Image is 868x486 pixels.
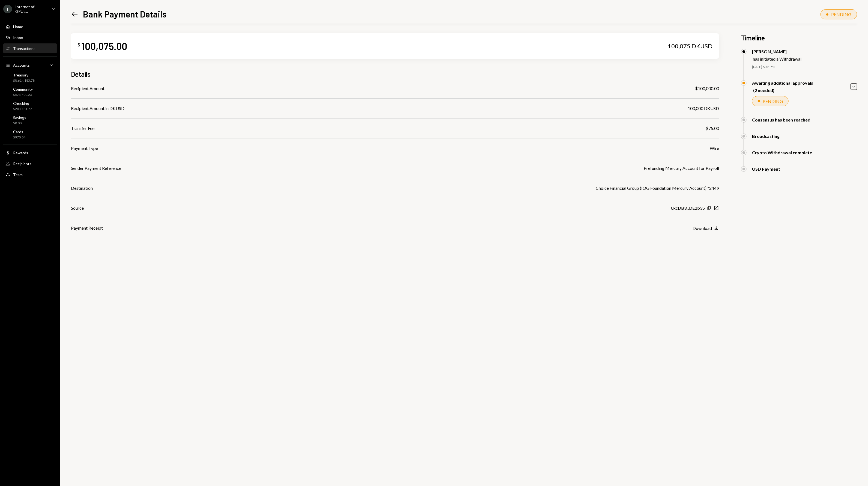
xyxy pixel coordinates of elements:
div: Internet of GPUs... [15,4,47,14]
div: $0.00 [13,121,26,126]
div: Recipient Amount in DKUSD [71,105,124,112]
div: Team [13,172,23,177]
div: Transfer Fee [71,125,94,132]
div: Treasury [13,73,35,77]
div: Source [71,205,84,211]
div: $ [77,42,80,48]
a: Accounts [3,60,57,70]
div: Crypto Withdrawal complete [752,150,812,155]
div: PENDING [763,99,783,104]
a: Team [3,170,57,179]
div: Cards [13,129,25,134]
div: Community [13,87,33,91]
div: USD Payment [752,166,780,171]
div: $75.00 [706,125,719,132]
div: Savings [13,115,26,120]
div: Rewards [13,150,28,155]
div: 100,075.00 [81,40,127,52]
div: Wire [710,145,719,152]
div: $283,181.77 [13,107,32,111]
div: Awaiting additional approvals [752,80,813,85]
div: $8,614,183.78 [13,78,35,83]
h3: Timeline [741,33,857,42]
a: Recipients [3,159,57,168]
div: $573,400.23 [13,93,33,97]
div: PENDING [831,12,851,17]
div: $970.04 [13,135,25,140]
div: Payment Receipt [71,225,103,231]
div: Destination [71,185,93,191]
a: Savings$0.00 [3,114,57,127]
div: Prefunding Mercury Account for Payroll [644,165,719,171]
div: Consensus has been reached [752,117,810,122]
h3: Details [71,70,91,79]
div: Broadcasting [752,134,780,139]
div: Sender Payment Reference [71,165,121,171]
div: I [3,5,12,13]
h1: Bank Payment Details [83,8,166,19]
div: 100,000 DKUSD [688,105,719,112]
button: Download [693,225,719,231]
a: Treasury$8,614,183.78 [3,71,57,84]
div: [DATE] 6:48 PM [752,65,857,69]
a: Cards$970.04 [3,128,57,141]
a: Community$573,400.23 [3,85,57,98]
div: Recipients [13,161,31,166]
div: $100,000.00 [695,85,719,92]
a: Inbox [3,32,57,42]
div: Checking [13,101,32,106]
div: Accounts [13,63,30,67]
div: Download [693,226,712,231]
div: has initiated a Withdrawal [753,56,801,61]
a: Checking$283,181.77 [3,99,57,112]
div: 100,075 DKUSD [668,42,712,50]
div: Choice Financial Group (IOG Foundation Mercury Account) *2449 [596,185,719,191]
div: Recipient Amount [71,85,105,92]
div: (2 needed) [753,88,813,93]
div: Payment Type [71,145,98,152]
div: [PERSON_NAME] [752,49,801,54]
div: Transactions [13,46,35,51]
a: Transactions [3,43,57,53]
div: Home [13,24,23,29]
a: Rewards [3,148,57,158]
div: 0xcDB3...DE2b35 [671,205,705,211]
div: Inbox [13,35,23,40]
a: Home [3,22,57,31]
